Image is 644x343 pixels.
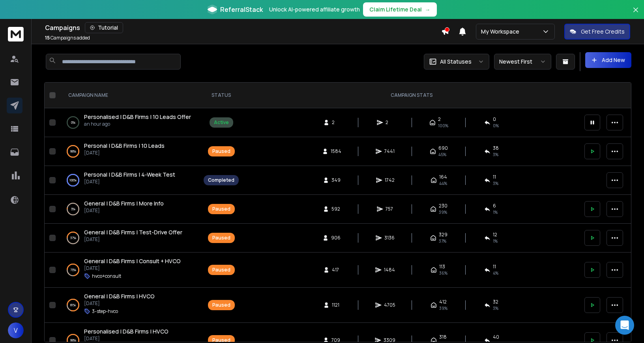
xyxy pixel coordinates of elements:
[70,301,76,309] p: 81 %
[439,305,447,311] span: 39 %
[481,28,522,36] p: My Workspace
[45,35,90,41] p: Campaigns added
[493,145,499,151] span: 38
[385,177,395,183] span: 1742
[493,270,498,276] span: 4 %
[71,119,75,126] p: 0 %
[332,119,340,126] span: 2
[84,113,191,121] span: Personalised | D&B Firms | 10 Leads Offer
[45,34,50,41] span: 15
[84,171,175,179] a: Personal | D&B Firms | 4-Week Test
[493,174,496,180] span: 11
[8,322,24,338] button: V
[493,264,496,270] span: 11
[84,150,165,156] p: [DATE]
[439,238,446,244] span: 37 %
[493,334,499,340] span: 40
[70,147,76,155] p: 99 %
[84,142,165,150] a: Personal | D&B Firms | 10 Leads
[214,119,229,126] div: Active
[384,235,395,241] span: 3136
[59,195,199,224] td: 3%General | D&B Firms | More Info[DATE]
[493,116,496,122] span: 0
[84,292,155,300] span: General | D&B Firms | HVCO
[208,177,234,183] div: Completed
[84,121,191,127] p: an hour ago
[59,83,199,108] th: CAMPAIGN NAME
[439,264,445,270] span: 113
[439,209,447,215] span: 39 %
[85,22,123,33] button: Tutorial
[438,151,446,158] span: 45 %
[84,228,182,236] span: General | D&B Firms | Test-Drive Offer
[45,22,441,33] div: Campaigns
[70,234,76,242] p: 37 %
[439,203,447,209] span: 230
[439,180,447,187] span: 44 %
[92,308,118,315] p: 3-step-hvco
[212,206,230,212] div: Paused
[386,206,393,212] span: 757
[84,200,164,207] span: General | D&B Firms | More Info
[631,5,641,24] button: Close banner
[84,300,155,307] p: [DATE]
[84,113,191,121] a: Personalised | D&B Firms | 10 Leads Offer
[615,316,634,335] div: Open Intercom Messenger
[493,203,496,209] span: 6
[70,266,76,274] p: 73 %
[493,238,498,244] span: 1 %
[493,305,498,311] span: 3 %
[84,236,182,243] p: [DATE]
[331,148,341,155] span: 1584
[220,5,263,14] span: ReferralStack
[59,288,199,323] td: 81%General | D&B Firms | HVCO[DATE]3-step-hvco
[581,28,625,36] p: Get Free Credits
[440,58,472,66] p: All Statuses
[84,265,181,271] p: [DATE]
[439,299,447,305] span: 412
[493,299,498,305] span: 32
[212,267,230,273] div: Paused
[243,83,580,108] th: CAMPAIGN STATS
[84,328,168,335] span: Personalised | D&B Firms | HVCO
[331,206,340,212] span: 592
[384,267,395,273] span: 1484
[69,176,77,184] p: 100 %
[84,257,181,265] span: General | D&B Firms | Consult + HVCO
[384,302,395,308] span: 4705
[71,205,75,213] p: 3 %
[439,232,447,238] span: 329
[212,148,230,155] div: Paused
[493,122,499,129] span: 0 %
[384,148,395,155] span: 7441
[269,6,360,13] p: Unlock AI-powered affiliate growth
[84,171,175,178] span: Personal | D&B Firms | 4-Week Test
[425,6,431,13] span: →
[59,253,199,288] td: 73%General | D&B Firms | Consult + HVCO[DATE]hvco+consult
[585,52,631,68] button: Add New
[493,232,497,238] span: 12
[84,328,168,335] a: Personalised | D&B Firms | HVCO
[564,24,630,40] button: Get Free Credits
[493,151,498,158] span: 3 %
[84,335,168,342] p: [DATE]
[438,116,441,122] span: 2
[212,302,230,308] div: Paused
[84,200,164,207] a: General | D&B Firms | More Info
[59,108,199,137] td: 0%Personalised | D&B Firms | 10 Leads Offeran hour ago
[438,122,448,129] span: 100 %
[331,235,341,241] span: 906
[84,228,182,236] a: General | D&B Firms | Test-Drive Offer
[84,207,164,214] p: [DATE]
[493,209,498,215] span: 1 %
[212,235,230,241] div: Paused
[386,119,393,126] span: 2
[439,174,447,180] span: 164
[59,224,199,253] td: 37%General | D&B Firms | Test-Drive Offer[DATE]
[439,334,447,340] span: 318
[84,179,175,185] p: [DATE]
[84,292,155,300] a: General | D&B Firms | HVCO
